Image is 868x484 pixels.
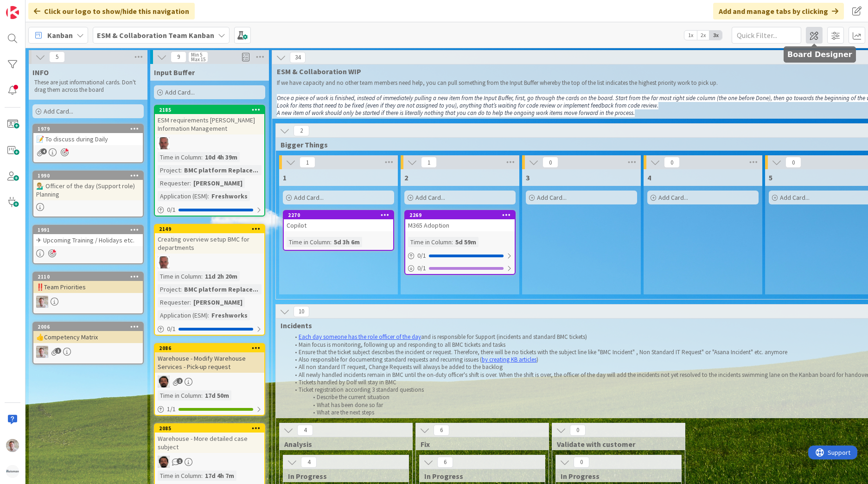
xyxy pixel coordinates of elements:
[787,50,852,59] h5: Board Designer
[332,237,362,247] div: 5d 3h 6m
[6,465,19,478] img: avatar
[405,262,515,274] div: 0/1
[203,471,236,481] div: 17d 4h 7m
[421,439,537,449] span: Fix
[177,458,183,464] span: 1
[155,456,264,468] div: AC
[159,107,264,113] div: 2185
[158,471,201,481] div: Time in Column
[158,390,201,401] div: Time in Column
[191,297,245,307] div: [PERSON_NAME]
[33,273,143,281] div: 2110
[180,284,182,294] span: :
[300,157,315,168] span: 1
[203,271,240,281] div: 11d 2h 20m
[158,271,201,281] div: Time in Column
[284,219,393,231] div: Copilot
[6,439,19,452] img: Rd
[732,27,801,44] input: Quick Filter...
[684,31,697,40] span: 1x
[208,310,209,320] span: :
[155,106,264,134] div: 2185ESM requirements [PERSON_NAME] Information Management
[284,439,401,449] span: Analysis
[177,378,183,384] span: 2
[574,457,589,468] span: 0
[32,68,49,77] span: INFO
[415,193,445,202] span: Add Card...
[287,237,330,247] div: Time in Column
[155,433,264,453] div: Warehouse - More detailed case subject
[33,296,143,308] div: Rd
[453,237,479,247] div: 5d 59m
[33,172,143,180] div: 1990
[452,237,453,247] span: :
[405,211,515,219] div: 2269
[570,425,586,436] span: 0
[201,471,203,481] span: :
[158,165,180,175] div: Project
[33,323,143,331] div: 2006
[294,125,309,136] span: 2
[33,226,143,246] div: 1991✈ Upcoming Training / Holidays etc.
[557,439,673,449] span: Validate with customer
[155,114,264,134] div: ESM requirements [PERSON_NAME] Information Management
[330,237,332,247] span: :
[290,52,306,63] span: 34
[155,376,264,388] div: AC
[159,226,264,232] div: 2149
[417,251,426,261] span: 0 / 1
[38,126,143,132] div: 1979
[542,157,558,168] span: 0
[537,193,567,202] span: Add Card...
[33,281,143,293] div: ‼️Team Priorities
[190,297,191,307] span: :
[190,178,191,188] span: :
[33,172,143,200] div: 1990💁🏼‍♂️ Officer of the day (Support role) Planning
[288,471,397,481] span: In Progress
[47,30,73,41] span: Kanban
[647,173,651,182] span: 4
[405,211,515,231] div: 2269M365 Adoption
[424,471,533,481] span: In Progress
[155,233,264,254] div: Creating overview setup BMC for departments
[33,125,143,133] div: 1979
[209,310,250,320] div: Freshworks
[38,274,143,280] div: 2110
[294,193,324,202] span: Add Card...
[158,284,180,294] div: Project
[437,457,453,468] span: 6
[44,107,73,115] span: Add Card...
[158,152,201,162] div: Time in Column
[97,31,214,40] b: ESM & Collaboration Team Kanban
[155,106,264,114] div: 2185
[284,211,393,231] div: 2270Copilot
[158,191,208,201] div: Application (ESM)
[288,212,393,218] div: 2270
[561,471,670,481] span: In Progress
[203,390,231,401] div: 17d 50m
[155,225,264,254] div: 2149Creating overview setup BMC for departments
[284,211,393,219] div: 2270
[201,152,203,162] span: :
[405,219,515,231] div: M365 Adoption
[664,157,680,168] span: 0
[28,3,195,19] div: Click our logo to show/hide this navigation
[36,296,48,308] img: Rd
[182,165,261,175] div: BMC platform Replace...
[38,324,143,330] div: 2006
[158,178,190,188] div: Requester
[38,227,143,233] div: 1991
[155,403,264,415] div: 1/1
[785,157,801,168] span: 0
[158,256,170,268] img: HB
[171,51,186,63] span: 9
[33,234,143,246] div: ✈ Upcoming Training / Holidays etc.
[36,346,48,358] img: Rd
[158,376,170,388] img: AC
[482,356,536,363] a: by creating KB articles
[182,284,261,294] div: BMC platform Replace...
[155,225,264,233] div: 2149
[209,191,250,201] div: Freshworks
[33,180,143,200] div: 💁🏼‍♂️ Officer of the day (Support role) Planning
[408,237,452,247] div: Time in Column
